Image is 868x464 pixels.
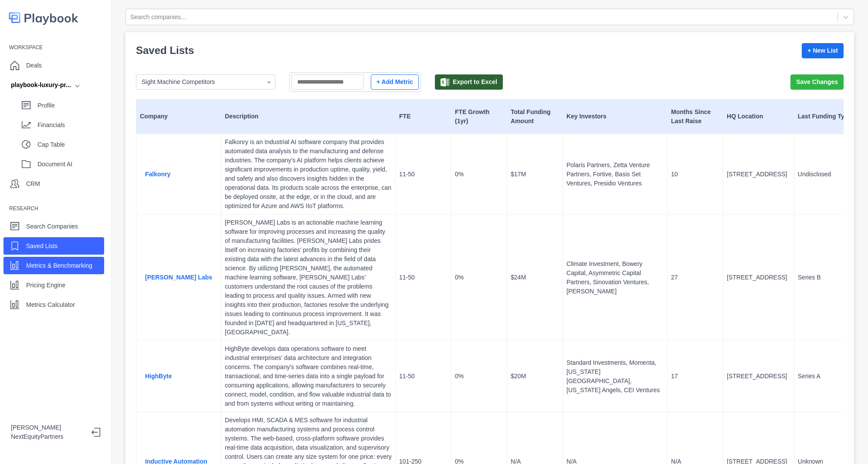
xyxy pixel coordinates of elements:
[435,74,503,90] button: Export to Excel
[507,134,563,215] td: $17M
[221,341,396,412] td: HighByte develops data operations software to meet industrial enterprises' data architecture and ...
[451,341,507,412] td: 0%
[507,215,563,341] td: $24M
[11,81,71,90] div: playbook-luxury-pr...
[221,99,396,134] th: Description
[221,215,396,341] td: [PERSON_NAME] Labs is an actionable machine learning software for improving processes and increas...
[26,242,58,251] p: Saved Lists
[11,423,85,432] p: [PERSON_NAME]
[563,134,668,215] td: Polaris Partners, Zetta Venture Partners, Fortive, Basis Set Ventures, Presidio Ventures
[26,61,42,70] p: Deals
[37,121,104,130] p: Financials
[37,160,104,169] p: Document AI
[668,341,723,412] td: 17
[9,9,78,27] img: logo-colored
[396,215,451,341] td: 11-50
[396,99,451,134] th: FTE
[563,99,668,134] th: Key Investors
[723,215,794,341] td: [STREET_ADDRESS]
[140,369,177,383] button: HighByte
[26,179,40,188] p: CRM
[221,134,396,215] td: Falkonry is an Industrial AI software company that provides automated data analysis to the manufa...
[563,215,668,341] td: Climate Investment, Bowery Capital, Asymmetric Capital Partners, Sinovation Ventures, [PERSON_NAME]
[794,341,864,412] td: Series A
[26,281,65,290] p: Pricing Engine
[794,134,864,215] td: Undisclosed
[140,270,217,285] button: [PERSON_NAME] Labs
[396,341,451,412] td: 11-50
[563,341,668,412] td: Standard Investments, Momenta, [US_STATE][GEOGRAPHIC_DATA], [US_STATE] Angels, CEI Ventures
[140,167,176,182] button: Falkonry
[451,215,507,341] td: 0%
[723,341,794,412] td: [STREET_ADDRESS]
[11,432,85,441] p: NextEquityPartners
[794,99,864,134] th: Last Funding Type
[371,74,419,90] button: + Add Metric
[26,261,92,270] p: Metrics & Benchmarking
[668,134,723,215] td: 10
[723,99,794,134] th: HQ Location
[136,99,221,134] th: Company
[723,134,794,215] td: [STREET_ADDRESS]
[26,300,75,309] p: Metrics Calculator
[396,134,451,215] td: 11-50
[507,341,563,412] td: $20M
[136,43,194,58] p: Saved Lists
[451,134,507,215] td: 0%
[37,101,104,110] p: Profile
[37,140,104,149] p: Cap Table
[794,215,864,341] td: Series B
[451,99,507,134] th: FTE Growth (1yr)
[790,74,844,90] button: Save Changes
[668,215,723,341] td: 27
[802,43,844,58] button: + New List
[26,222,78,231] p: Search Companies
[507,99,563,134] th: Total Funding Amount
[668,99,723,134] th: Months Since Last Raise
